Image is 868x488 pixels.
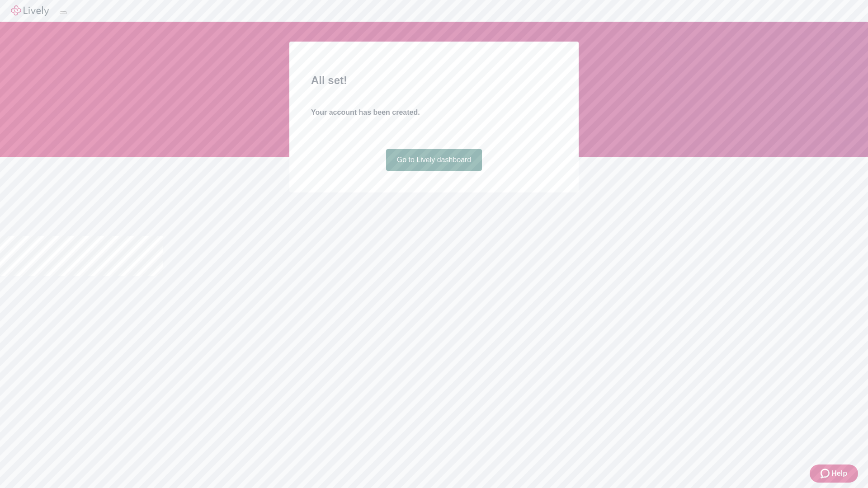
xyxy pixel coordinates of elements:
[311,107,557,118] h4: Your account has been created.
[810,465,858,483] button: Zendesk support iconHelp
[821,468,831,479] svg: Zendesk support icon
[11,5,49,16] img: Lively
[311,72,557,89] h2: All set!
[386,149,482,171] a: Go to Lively dashboard
[60,11,67,14] button: Log out
[831,468,847,479] span: Help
